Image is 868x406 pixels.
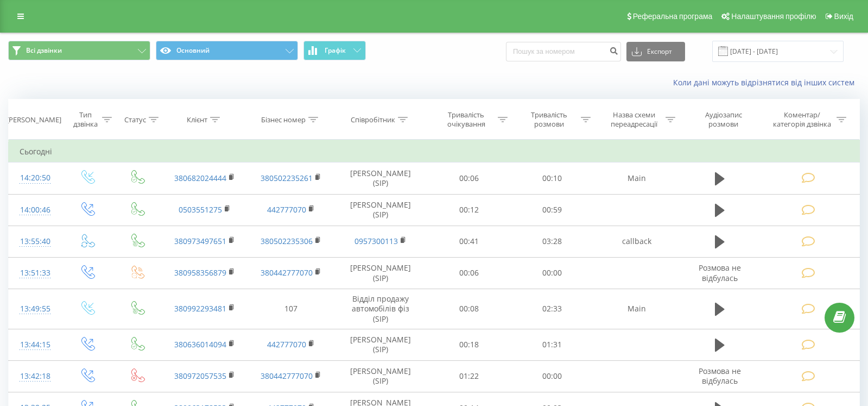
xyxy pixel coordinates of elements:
[20,167,50,189] div: 14:20:50
[510,289,593,329] td: 02:33
[510,194,593,226] td: 00:59
[20,231,50,252] div: 13:55:40
[334,163,427,194] td: [PERSON_NAME] (SIP)
[699,366,741,386] span: Розмова не відбулась
[699,263,741,283] span: Розмова не відбулась
[303,41,366,60] button: Графік
[731,12,816,21] span: Налаштування профілю
[510,360,593,392] td: 00:00
[9,141,860,163] td: Сьогодні
[633,12,713,21] span: Реферальна програма
[124,115,146,124] div: Статус
[187,115,207,124] div: Клієнт
[20,298,50,320] div: 13:49:55
[325,47,346,54] span: Графік
[20,263,50,284] div: 13:51:33
[605,110,663,129] div: Назва схеми переадресації
[267,339,306,349] a: 442777070
[261,115,306,124] div: Бізнес номер
[510,257,593,289] td: 00:00
[427,226,510,257] td: 00:41
[334,289,427,329] td: Відділ продажу автомобілів фіз (SIP)
[26,46,62,55] span: Всі дзвінки
[427,194,510,226] td: 00:12
[174,173,226,183] a: 380682024444
[179,204,222,215] a: 0503551275
[690,110,757,129] div: Аудіозапис розмови
[510,226,593,257] td: 03:28
[427,360,510,392] td: 01:22
[174,236,226,246] a: 380973497651
[351,115,395,124] div: Співробітник
[427,329,510,360] td: 00:18
[673,77,860,88] a: Коли дані можуть відрізнятися вiд інших систем
[520,110,578,129] div: Тривалість розмови
[174,339,226,349] a: 380636014094
[334,329,427,360] td: [PERSON_NAME] (SIP)
[506,42,621,61] input: Пошук за номером
[334,360,427,392] td: [PERSON_NAME] (SIP)
[174,267,226,278] a: 380958356879
[261,371,313,381] a: 380442777070
[174,303,226,314] a: 380992293481
[354,236,398,246] a: 0957300113
[427,163,510,194] td: 00:06
[20,366,50,387] div: 13:42:18
[427,257,510,289] td: 00:06
[593,163,680,194] td: Main
[770,110,834,129] div: Коментар/категорія дзвінка
[593,226,680,257] td: callback
[261,236,313,246] a: 380502235306
[831,345,857,371] iframe: Intercom live chat
[20,199,50,221] div: 14:00:46
[427,289,510,329] td: 00:08
[156,41,298,60] button: Основний
[334,257,427,289] td: [PERSON_NAME] (SIP)
[7,115,61,124] div: [PERSON_NAME]
[71,110,99,129] div: Тип дзвінка
[261,267,313,278] a: 380442777070
[334,194,427,226] td: [PERSON_NAME] (SIP)
[261,173,313,183] a: 380502235261
[626,42,685,61] button: Експорт
[174,371,226,381] a: 380972057535
[267,204,306,215] a: 442777070
[510,163,593,194] td: 00:10
[248,289,334,329] td: 107
[437,110,495,129] div: Тривалість очікування
[510,329,593,360] td: 01:31
[834,12,853,21] span: Вихід
[593,289,680,329] td: Main
[20,334,50,355] div: 13:44:15
[8,41,150,60] button: Всі дзвінки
